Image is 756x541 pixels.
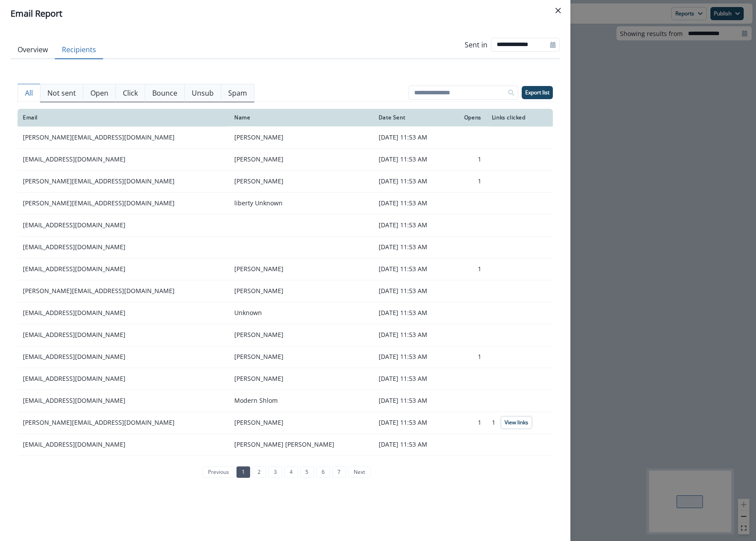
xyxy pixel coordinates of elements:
[300,466,314,478] a: Page 5
[379,330,445,339] p: [DATE] 11:53 AM
[316,466,330,478] a: Page 6
[18,390,229,412] td: [EMAIL_ADDRESS][DOMAIN_NAME]
[229,346,373,368] td: [PERSON_NAME]
[18,434,229,455] td: [EMAIL_ADDRESS][DOMAIN_NAME]
[47,88,76,98] p: Not sent
[25,88,33,98] p: All
[379,352,445,361] p: [DATE] 11:53 AM
[451,170,487,192] td: 1
[451,412,487,434] td: 1
[18,148,229,170] td: [EMAIL_ADDRESS][DOMAIN_NAME]
[379,418,445,427] p: [DATE] 11:53 AM
[379,133,445,142] p: [DATE] 11:53 AM
[451,258,487,280] td: 1
[379,177,445,186] p: [DATE] 11:53 AM
[492,114,548,121] div: Links clicked
[192,88,214,98] p: Unsub
[229,302,373,324] td: Unknown
[229,192,373,214] td: liberty Unknown
[229,412,373,434] td: [PERSON_NAME]
[152,88,177,98] p: Bounce
[551,4,565,18] button: Close
[229,126,373,148] td: [PERSON_NAME]
[379,396,445,405] p: [DATE] 11:53 AM
[18,368,229,390] td: [EMAIL_ADDRESS][DOMAIN_NAME]
[200,466,370,478] ul: Pagination
[229,170,373,192] td: [PERSON_NAME]
[18,258,229,280] td: [EMAIL_ADDRESS][DOMAIN_NAME]
[284,466,298,478] a: Page 4
[18,236,229,258] td: [EMAIL_ADDRESS][DOMAIN_NAME]
[236,466,250,478] a: Page 1 is your current page
[90,88,108,98] p: Open
[229,258,373,280] td: [PERSON_NAME]
[268,466,282,478] a: Page 3
[252,466,266,478] a: Page 2
[18,126,229,148] td: [PERSON_NAME][EMAIL_ADDRESS][DOMAIN_NAME]
[451,346,487,368] td: 1
[229,280,373,302] td: [PERSON_NAME]
[332,466,346,478] a: Page 7
[492,416,548,429] div: 1
[11,7,560,20] div: Email Report
[18,324,229,346] td: [EMAIL_ADDRESS][DOMAIN_NAME]
[18,280,229,302] td: [PERSON_NAME][EMAIL_ADDRESS][DOMAIN_NAME]
[18,170,229,192] td: [PERSON_NAME][EMAIL_ADDRESS][DOMAIN_NAME]
[379,114,445,121] div: Date Sent
[525,90,549,96] p: Export list
[123,88,138,98] p: Click
[379,308,445,317] p: [DATE] 11:53 AM
[522,86,553,99] button: Export list
[379,265,445,273] p: [DATE] 11:53 AM
[451,148,487,170] td: 1
[501,416,532,429] button: View links
[18,346,229,368] td: [EMAIL_ADDRESS][DOMAIN_NAME]
[23,114,224,121] div: Email
[229,368,373,390] td: [PERSON_NAME]
[18,412,229,434] td: [PERSON_NAME][EMAIL_ADDRESS][DOMAIN_NAME]
[379,440,445,449] p: [DATE] 11:53 AM
[348,466,370,478] a: Next page
[379,155,445,164] p: [DATE] 11:53 AM
[11,41,55,59] button: Overview
[379,287,445,295] p: [DATE] 11:53 AM
[18,192,229,214] td: [PERSON_NAME][EMAIL_ADDRESS][DOMAIN_NAME]
[456,114,481,121] div: Opens
[18,214,229,236] td: [EMAIL_ADDRESS][DOMAIN_NAME]
[379,221,445,229] p: [DATE] 11:53 AM
[379,243,445,251] p: [DATE] 11:53 AM
[465,39,487,50] p: Sent in
[228,88,247,98] p: Spam
[229,148,373,170] td: [PERSON_NAME]
[18,302,229,324] td: [EMAIL_ADDRESS][DOMAIN_NAME]
[379,374,445,383] p: [DATE] 11:53 AM
[229,324,373,346] td: [PERSON_NAME]
[229,434,373,455] td: [PERSON_NAME] [PERSON_NAME]
[234,114,368,121] div: Name
[505,419,528,426] p: View links
[379,199,445,208] p: [DATE] 11:53 AM
[55,41,103,59] button: Recipients
[229,390,373,412] td: Modern Shlom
